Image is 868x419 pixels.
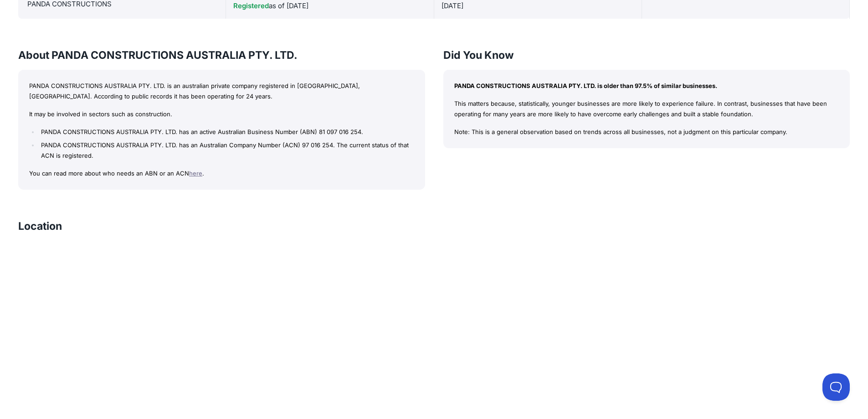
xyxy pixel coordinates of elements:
[442,0,634,11] div: [DATE]
[18,48,425,62] h3: About PANDA CONSTRUCTIONS AUSTRALIA PTY. LTD.
[29,81,414,102] p: PANDA CONSTRUCTIONS AUSTRALIA PTY. LTD. is an australian private company registered in [GEOGRAPHI...
[39,127,414,137] li: PANDA CONSTRUCTIONS AUSTRALIA PTY. LTD. has an active Australian Business Number (ABN) 81 097 016...
[822,373,850,401] iframe: Toggle Customer Support
[29,109,414,119] p: It may be involved in sectors such as construction.
[454,81,839,91] p: PANDA CONSTRUCTIONS AUSTRALIA PTY. LTD. is older than 97.5% of similar businesses.
[233,1,269,10] span: Registered
[454,98,839,119] p: This matters because, statistically, younger businesses are more likely to experience failure. In...
[29,168,414,179] p: You can read more about who needs an ABN or an ACN .
[189,170,202,177] a: here
[443,48,850,62] h3: Did You Know
[18,219,62,233] h3: Location
[233,0,426,11] div: as of [DATE]
[454,127,839,137] p: Note: This is a general observation based on trends across all businesses, not a judgment on this...
[39,140,414,161] li: PANDA CONSTRUCTIONS AUSTRALIA PTY. LTD. has an Australian Company Number (ACN) 97 016 254. The cu...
